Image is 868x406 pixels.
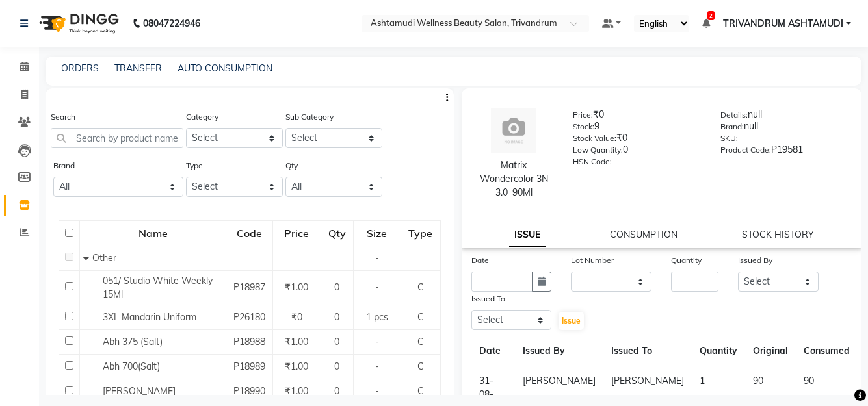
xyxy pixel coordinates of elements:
[573,131,701,149] div: ₹0
[233,311,265,323] span: P26180
[475,159,553,199] div: Matrix Wondercolor 3N 3.0_90Ml
[233,281,265,293] span: P18987
[375,336,379,348] span: -
[366,311,388,323] span: 1 pcs
[515,336,603,366] th: Issued By
[51,111,75,123] label: Search
[274,222,320,245] div: Price
[417,281,424,293] span: C
[745,336,796,366] th: Original
[723,17,843,31] span: TRIVANDRUM ASHTAMUDI
[285,281,308,293] span: ₹1.00
[233,361,265,372] span: P18989
[559,312,584,330] button: Issue
[285,160,298,171] label: Qty
[738,255,772,266] label: Issued By
[610,229,677,240] a: CONSUMPTION
[354,222,400,245] div: Size
[103,361,160,372] span: Abh 700(Salt)
[375,385,379,397] span: -
[33,5,122,42] img: logo
[103,311,196,323] span: 3XL Mandarin Uniform
[233,385,265,397] span: P18990
[417,361,424,372] span: C
[53,160,75,171] label: Brand
[334,311,339,323] span: 0
[375,281,379,293] span: -
[471,293,505,305] label: Issued To
[573,109,593,121] label: Price:
[742,229,814,240] a: STOCK HISTORY
[562,316,581,325] span: Issue
[720,109,748,121] label: Details:
[61,62,99,74] a: ORDERS
[186,111,218,123] label: Category
[285,361,308,372] span: ₹1.00
[573,144,623,156] label: Low Quantity:
[417,336,424,348] span: C
[417,311,424,323] span: C
[417,385,424,397] span: C
[143,5,200,42] b: 08047224946
[92,252,116,264] span: Other
[720,143,848,161] div: P19581
[114,62,162,74] a: TRANSFER
[509,223,546,247] a: ISSUE
[671,255,702,266] label: Quantity
[707,11,715,20] span: 2
[186,160,203,171] label: Type
[103,275,213,300] span: 051/ Studio White Weekly 15Ml
[285,385,308,397] span: ₹1.00
[692,336,745,366] th: Quantity
[334,385,339,397] span: 0
[402,222,439,245] div: Type
[334,281,339,293] span: 0
[285,111,334,123] label: Sub Category
[291,311,302,323] span: ₹0
[51,128,183,148] input: Search by product name or code
[573,143,701,161] div: 0
[375,361,379,372] span: -
[375,252,379,264] span: -
[573,133,616,144] label: Stock Value:
[720,121,744,133] label: Brand:
[103,336,163,348] span: Abh 375 (Salt)
[573,108,701,126] div: ₹0
[83,252,92,264] span: Collapse Row
[334,361,339,372] span: 0
[322,222,352,245] div: Qty
[603,336,692,366] th: Issued To
[720,120,848,138] div: null
[573,120,701,138] div: 9
[178,62,272,74] a: AUTO CONSUMPTION
[233,336,265,348] span: P18988
[471,336,515,366] th: Date
[573,121,594,133] label: Stock:
[573,156,612,168] label: HSN Code:
[796,336,858,366] th: Consumed
[227,222,271,245] div: Code
[81,222,225,245] div: Name
[103,385,176,397] span: [PERSON_NAME]
[491,108,536,153] img: avatar
[334,336,339,348] span: 0
[702,18,710,29] a: 2
[285,336,308,348] span: ₹1.00
[720,133,738,144] label: SKU:
[571,255,614,266] label: Lot Number
[471,255,489,266] label: Date
[720,108,848,126] div: null
[720,144,771,156] label: Product Code:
